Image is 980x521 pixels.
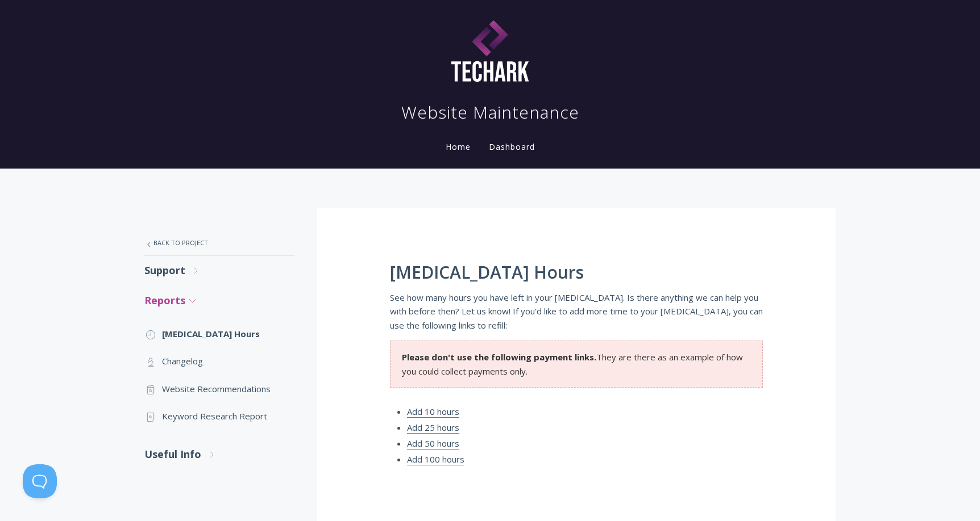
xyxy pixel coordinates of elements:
[23,464,57,498] iframe: Toggle Customer Support
[401,101,579,124] h1: Website Maintenance
[407,438,459,449] a: Add 50 hours
[407,453,464,465] a: Add 100 hours
[487,141,537,152] a: Dashboard
[407,422,459,434] a: Add 25 hours
[443,141,473,152] a: Home
[390,263,763,282] h1: [MEDICAL_DATA] Hours
[390,341,763,388] section: They are there as an example of how you could collect payments only.
[144,439,294,469] a: Useful Info
[407,406,459,418] a: Add 10 hours
[144,320,294,347] a: [MEDICAL_DATA] Hours
[144,402,294,430] a: Keyword Research Report
[144,285,294,316] a: Reports
[390,291,763,332] p: See how many hours you have left in your [MEDICAL_DATA]. Is there anything we can help you with b...
[144,231,294,255] a: Back to Project
[144,375,294,402] a: Website Recommendations
[144,347,294,375] a: Changelog
[144,255,294,285] a: Support
[402,351,596,363] strong: Please don't use the following payment links.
